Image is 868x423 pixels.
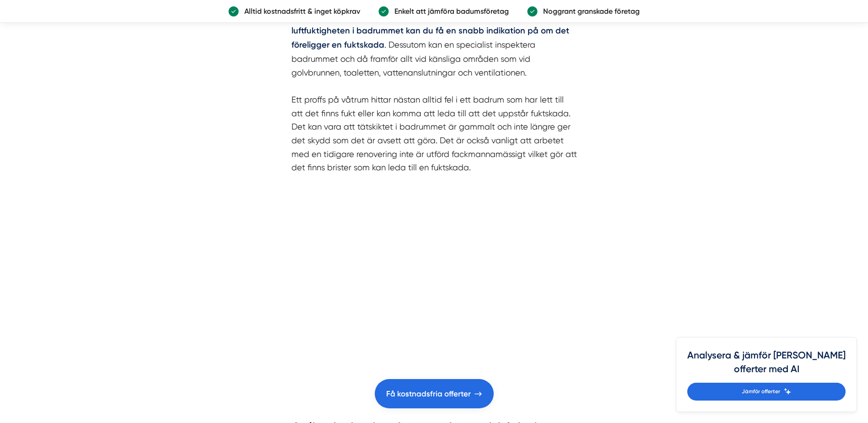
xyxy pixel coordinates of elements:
[742,387,780,396] span: Jämför offerter
[538,5,640,17] p: Noggrant granskade företag
[687,383,846,401] a: Jämför offerter
[386,388,471,400] span: Få kostnadsfria offerter
[389,5,509,17] p: Enkelt att jämföra badumsföretag
[687,348,846,383] h4: Analysera & jämför [PERSON_NAME] offerter med AI
[291,12,569,50] strong: Genom att mäta luftfuktigheten i badrummet kan du få en snabb indikation på om det föreligger en ...
[239,5,360,17] p: Alltid kostnadsfritt & inget köpkrav
[375,379,494,408] a: Få kostnadsfria offerter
